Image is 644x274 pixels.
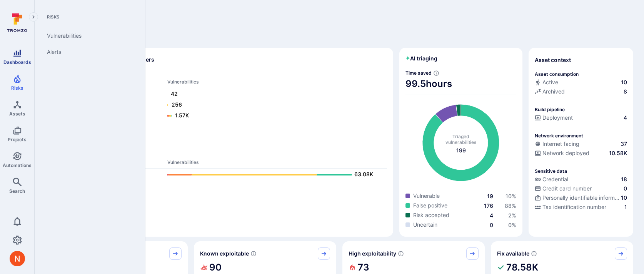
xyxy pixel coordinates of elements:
a: 10% [506,193,516,199]
span: Vulnerable [413,192,440,200]
span: 4 [624,114,627,122]
span: 0 % [508,222,516,228]
span: Network deployed [542,149,589,157]
div: Personally identifiable information (PII) [535,194,619,202]
span: Credit card number [542,185,592,192]
p: Asset consumption [535,71,579,77]
span: Asset context [535,56,571,64]
span: Dashboards [3,59,31,65]
a: Credential18 [535,175,627,183]
a: Network deployed10.58K [535,149,627,157]
i: Expand navigation menu [31,14,36,20]
a: Credit card number0 [535,185,627,192]
span: Uncertain [413,221,437,229]
text: 1.57K [175,112,189,119]
a: Archived8 [535,88,627,95]
div: Archived [535,88,565,95]
th: Vulnerabilities [167,159,387,169]
span: 18 [621,175,627,183]
span: 10.58K [609,149,627,157]
button: Expand navigation menu [29,12,38,22]
span: Time saved [405,70,432,76]
span: Internet facing [542,140,579,148]
a: 88% [505,202,516,209]
a: 0% [508,222,516,228]
a: 63.08K [167,170,379,179]
span: Deployment [542,114,573,122]
a: 42 [167,90,379,99]
span: Archived [542,88,565,95]
div: Internet facing [535,140,579,148]
div: Commits seen in the last 180 days [535,79,627,88]
a: 256 [167,100,379,110]
span: Credential [542,175,568,183]
span: Projects [8,137,27,142]
span: Known exploitable [200,250,249,257]
div: Credit card number [535,185,592,192]
span: False positive [413,202,447,209]
div: Credential [535,175,568,183]
span: Discover [45,32,633,43]
div: Active [535,79,558,86]
span: 99.5 hours [405,78,516,90]
text: 256 [172,101,182,108]
div: Neeren Patki [10,251,25,266]
span: 10 % [506,193,516,199]
th: Vulnerabilities [167,79,387,88]
span: Dev scanners [52,70,387,75]
span: 1 [624,203,627,211]
a: 2% [508,212,516,219]
span: Ops scanners [52,150,387,156]
p: Build pipeline [535,107,565,112]
div: Tax identification number [535,203,606,211]
span: 88 % [505,202,516,209]
a: Deployment4 [535,114,627,122]
span: 2 % [508,212,516,219]
div: Evidence that the asset is packaged and deployed somewhere [535,149,627,159]
a: 0 [490,222,493,228]
p: Network environment [535,133,583,139]
span: 10 [621,79,627,86]
span: Active [542,79,558,86]
div: Evidence indicative of processing personally identifiable information [535,194,627,203]
a: Vulnerabilities [41,28,136,44]
img: ACg8ocIprwjrgDQnDsNSk9Ghn5p5-B8DpAKWoJ5Gi9syOE4K59tr4Q=s96-c [10,251,25,266]
text: 63.08K [354,171,373,177]
a: Personally identifiable information (PII)10 [535,194,627,202]
a: 4 [490,212,493,219]
div: Evidence indicative of processing credit card numbers [535,185,627,194]
a: 176 [484,202,493,209]
span: Automations [3,162,32,168]
div: Network deployed [535,149,589,157]
div: Code repository is archived [535,88,627,97]
span: total [456,147,466,154]
span: 37 [621,140,627,148]
div: Configured deployment pipeline [535,114,627,123]
a: 1.57K [167,111,379,120]
span: Fix available [497,250,529,257]
div: Deployment [535,114,573,122]
a: Tax identification number1 [535,203,627,211]
a: 19 [487,193,493,199]
span: Tax identification number [542,203,606,211]
svg: Estimated based on an average time of 30 mins needed to triage each vulnerability [433,70,439,76]
div: Evidence that an asset is internet facing [535,140,627,149]
text: 42 [171,90,178,97]
span: Risk accepted [413,211,449,219]
a: Internet facing37 [535,140,627,148]
span: Search [9,188,25,194]
span: 10 [621,194,627,202]
svg: Vulnerabilities with fix available [531,251,537,257]
a: Alerts [41,44,136,60]
a: Active10 [535,79,627,86]
div: Evidence indicative of handling user or service credentials [535,175,627,185]
span: Assets [9,111,25,117]
span: Risks [41,14,136,20]
span: Risks [11,85,23,91]
svg: Confirmed exploitable by KEV [250,251,257,257]
svg: EPSS score ≥ 0.7 [398,251,404,257]
span: High exploitability [349,250,396,257]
